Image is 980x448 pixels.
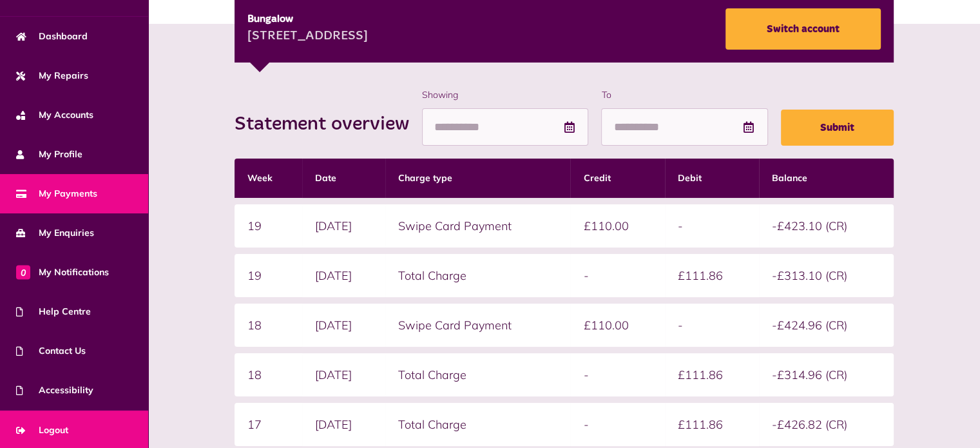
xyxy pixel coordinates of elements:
[665,254,759,297] td: £111.86
[235,254,302,297] td: 19
[16,187,97,200] span: My Payments
[385,403,570,446] td: Total Charge
[302,403,385,446] td: [DATE]
[781,110,894,146] button: Submit
[385,254,570,297] td: Total Charge
[302,304,385,347] td: [DATE]
[302,353,385,396] td: [DATE]
[16,69,88,83] span: My Repairs
[665,403,759,446] td: £111.86
[665,204,759,248] td: -
[385,204,570,248] td: Swipe Card Payment
[601,88,767,102] label: To
[759,403,894,446] td: -£426.82 (CR)
[235,159,302,198] th: Week
[570,254,664,297] td: -
[16,265,30,279] span: 0
[385,353,570,396] td: Total Charge
[725,8,881,50] a: Switch account
[302,159,385,198] th: Date
[247,12,368,27] div: Bungalow
[235,353,302,396] td: 18
[570,353,664,396] td: -
[759,353,894,396] td: -£314.96 (CR)
[422,88,588,102] label: Showing
[385,304,570,347] td: Swipe Card Payment
[235,304,302,347] td: 18
[235,403,302,446] td: 17
[759,204,894,248] td: -£423.10 (CR)
[759,254,894,297] td: -£313.10 (CR)
[247,27,368,46] div: [STREET_ADDRESS]
[302,204,385,248] td: [DATE]
[16,266,109,279] span: My Notifications
[570,403,664,446] td: -
[16,424,68,437] span: Logout
[665,159,759,198] th: Debit
[759,159,894,198] th: Balance
[759,304,894,347] td: -£424.96 (CR)
[302,254,385,297] td: [DATE]
[16,226,94,240] span: My Enquiries
[570,204,664,248] td: £110.00
[235,113,422,136] h2: Statement overview
[570,159,664,198] th: Credit
[385,159,570,198] th: Charge type
[16,305,91,318] span: Help Centre
[235,204,302,248] td: 19
[570,304,664,347] td: £110.00
[665,353,759,396] td: £111.86
[16,148,82,161] span: My Profile
[16,108,93,122] span: My Accounts
[16,30,88,43] span: Dashboard
[16,344,86,358] span: Contact Us
[665,304,759,347] td: -
[16,384,93,397] span: Accessibility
